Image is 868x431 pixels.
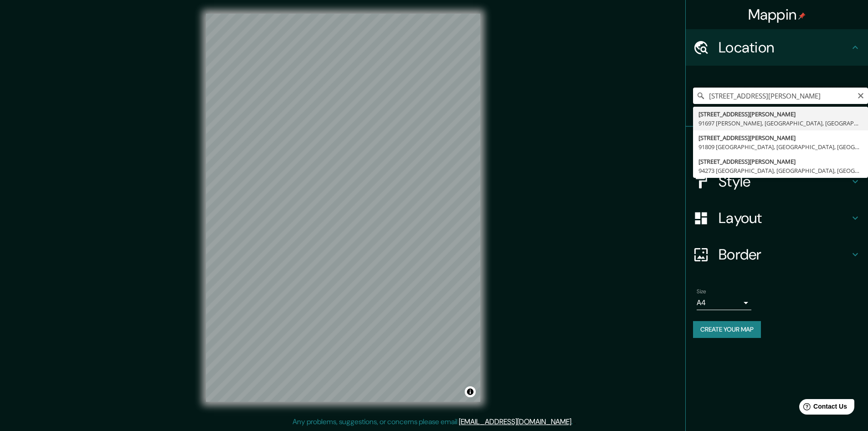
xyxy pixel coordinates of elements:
h4: Border [719,245,850,264]
h4: Mappin [748,5,806,24]
div: Layout [686,200,868,236]
div: A4 [697,296,751,310]
h4: Style [719,172,850,191]
p: Any problems, suggestions, or concerns please email . [293,416,573,427]
div: Border [686,236,868,273]
button: Create your map [693,321,761,338]
input: Pick your city or area [693,88,868,104]
button: Toggle attribution [465,386,476,397]
div: 91809 [GEOGRAPHIC_DATA], [GEOGRAPHIC_DATA], [GEOGRAPHIC_DATA] [699,142,863,151]
button: Clear [857,91,864,99]
iframe: Help widget launcher [787,395,858,421]
div: [STREET_ADDRESS][PERSON_NAME] [699,133,863,142]
img: pin-icon.png [798,12,806,20]
div: Style [686,163,868,200]
div: 94273 [GEOGRAPHIC_DATA], [GEOGRAPHIC_DATA], [GEOGRAPHIC_DATA] [699,166,863,175]
h4: Location [719,38,850,57]
div: Pins [686,127,868,163]
div: 91697 [PERSON_NAME], [GEOGRAPHIC_DATA], [GEOGRAPHIC_DATA] [699,119,863,128]
label: Size [697,288,706,296]
div: [STREET_ADDRESS][PERSON_NAME] [699,157,863,166]
a: [EMAIL_ADDRESS][DOMAIN_NAME] [459,417,571,426]
div: . [574,416,576,427]
div: . [573,416,574,427]
canvas: Map [206,14,480,402]
div: Location [686,29,868,66]
div: [STREET_ADDRESS][PERSON_NAME] [699,109,863,119]
h4: Layout [719,209,850,227]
